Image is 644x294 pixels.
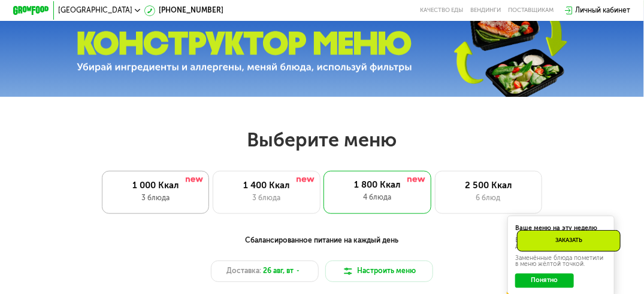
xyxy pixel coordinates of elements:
[517,230,621,252] div: Заказать
[333,180,422,191] div: 1 800 Ккал
[263,266,294,277] span: 26 авг, вт
[58,235,587,246] div: Сбалансированное питание на каждый день
[420,7,463,14] a: Качество еды
[226,266,261,277] span: Доставка:
[222,180,310,191] div: 1 400 Ккал
[445,180,533,191] div: 2 500 Ккал
[576,5,631,16] div: Личный кабинет
[325,261,433,282] button: Настроить меню
[222,193,310,204] div: 3 блюда
[515,274,573,288] button: Понятно
[508,7,554,14] div: поставщикам
[111,180,199,191] div: 1 000 Ккал
[111,193,199,204] div: 3 блюда
[144,5,223,16] a: [PHONE_NUMBER]
[445,193,533,204] div: 6 блюд
[470,7,501,14] a: Вендинги
[333,192,422,203] div: 4 блюда
[58,7,132,14] span: [GEOGRAPHIC_DATA]
[515,225,606,231] div: Ваше меню на эту неделю
[29,128,615,152] h2: Выберите меню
